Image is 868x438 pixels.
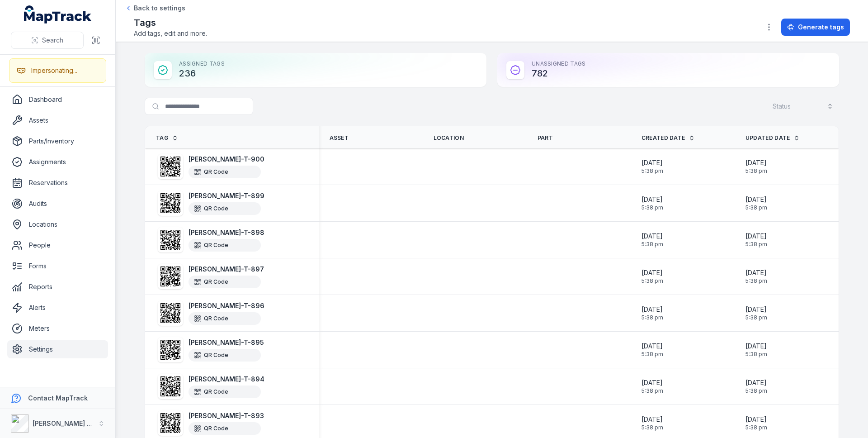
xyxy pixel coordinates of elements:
[642,268,663,277] span: [DATE]
[7,132,108,150] a: Parts/Inventory
[642,415,663,431] time: 07/10/2025, 5:38:21 pm
[189,265,264,274] strong: [PERSON_NAME]-T-897
[642,277,663,285] span: 5:38 pm
[7,215,108,233] a: Locations
[745,277,767,285] span: 5:38 pm
[642,342,663,358] time: 07/10/2025, 5:38:21 pm
[189,312,261,325] div: QR Code
[7,278,108,296] a: Reports
[745,305,767,314] span: [DATE]
[7,299,108,317] a: Alerts
[745,268,767,277] span: [DATE]
[745,342,767,358] time: 07/10/2025, 5:38:21 pm
[33,419,107,427] strong: [PERSON_NAME] Group
[745,195,767,204] span: [DATE]
[745,134,790,142] span: Updated Date
[642,195,663,211] time: 07/10/2025, 5:38:21 pm
[7,111,108,129] a: Assets
[745,158,767,175] time: 07/10/2025, 5:38:21 pm
[642,378,663,395] time: 07/10/2025, 5:38:21 pm
[189,239,261,252] div: QR Code
[7,340,108,358] a: Settings
[125,4,185,13] a: Back to settings
[642,195,663,204] span: [DATE]
[189,301,264,310] strong: [PERSON_NAME]-T-896
[745,415,767,424] span: [DATE]
[767,98,839,115] button: Status
[42,36,63,45] span: Search
[28,394,88,402] strong: Contact MapTrack
[7,195,108,213] a: Audits
[11,32,84,49] button: Search
[745,342,767,351] span: [DATE]
[189,191,264,200] strong: [PERSON_NAME]-T-899
[745,305,767,321] time: 07/10/2025, 5:38:21 pm
[745,204,767,211] span: 5:38 pm
[7,153,108,171] a: Assignments
[745,158,767,167] span: [DATE]
[189,202,261,215] div: QR Code
[745,378,767,387] span: [DATE]
[642,351,663,358] span: 5:38 pm
[189,338,264,347] strong: [PERSON_NAME]-T-895
[189,375,264,384] strong: [PERSON_NAME]-T-894
[745,424,767,431] span: 5:38 pm
[642,378,663,387] span: [DATE]
[642,305,663,321] time: 07/10/2025, 5:38:21 pm
[745,351,767,358] span: 5:38 pm
[745,167,767,175] span: 5:38 pm
[745,415,767,431] time: 07/10/2025, 5:38:21 pm
[642,167,663,175] span: 5:38 pm
[745,195,767,211] time: 07/10/2025, 5:38:21 pm
[642,424,663,431] span: 5:38 pm
[189,349,261,362] div: QR Code
[745,232,767,248] time: 07/10/2025, 5:38:21 pm
[7,319,108,338] a: Meters
[134,29,207,38] span: Add tags, edit and more.
[7,174,108,192] a: Reservations
[642,268,663,285] time: 07/10/2025, 5:38:21 pm
[330,134,349,142] span: Asset
[189,155,264,164] strong: [PERSON_NAME]-T-900
[642,241,663,248] span: 5:38 pm
[134,16,207,29] h2: Tags
[642,342,663,351] span: [DATE]
[745,232,767,241] span: [DATE]
[189,411,264,420] strong: [PERSON_NAME]-T-893
[189,228,264,237] strong: [PERSON_NAME]-T-898
[642,314,663,321] span: 5:38 pm
[189,166,261,178] div: QR Code
[156,134,168,142] span: Tag
[156,134,178,142] a: Tag
[538,134,553,142] span: Part
[642,387,663,395] span: 5:38 pm
[7,257,108,275] a: Forms
[642,232,663,241] span: [DATE]
[642,204,663,211] span: 5:38 pm
[24,5,92,24] a: MapTrack
[798,23,844,32] span: Generate tags
[745,314,767,321] span: 5:38 pm
[642,134,685,142] span: Created Date
[642,134,695,142] a: Created Date
[745,378,767,395] time: 07/10/2025, 5:38:21 pm
[31,66,77,75] div: Impersonating...
[642,305,663,314] span: [DATE]
[189,276,261,288] div: QR Code
[781,19,850,36] button: Generate tags
[134,4,185,13] span: Back to settings
[745,268,767,285] time: 07/10/2025, 5:38:21 pm
[745,241,767,248] span: 5:38 pm
[7,90,108,109] a: Dashboard
[642,415,663,424] span: [DATE]
[745,134,800,142] a: Updated Date
[642,158,663,175] time: 07/10/2025, 5:38:21 pm
[745,387,767,395] span: 5:38 pm
[642,232,663,248] time: 07/10/2025, 5:38:21 pm
[7,236,108,254] a: People
[189,386,261,398] div: QR Code
[642,158,663,167] span: [DATE]
[189,422,261,435] div: QR Code
[434,134,464,142] span: Location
